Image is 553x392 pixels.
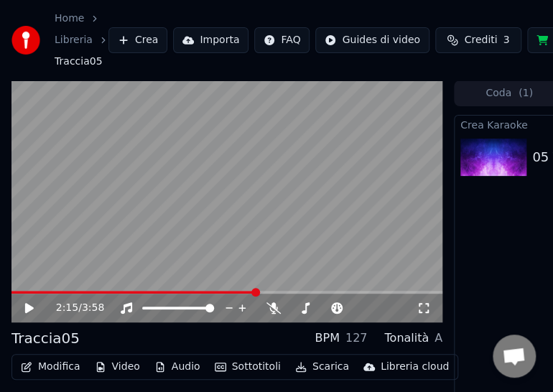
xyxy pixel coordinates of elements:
img: youka [11,26,40,55]
div: 127 [345,330,368,347]
button: Audio [149,357,206,377]
div: Tonalità [384,330,429,347]
button: Modifica [15,357,86,377]
a: Home [55,11,84,26]
button: Guides di video [315,27,429,53]
a: Libreria [55,33,93,47]
span: 2:15 [56,301,78,315]
button: Crediti3 [435,27,521,53]
button: Scarica [289,357,355,377]
div: A [434,330,442,347]
div: Libreria cloud [381,360,449,374]
span: Traccia05 [55,55,103,69]
span: 3:58 [82,301,104,315]
nav: breadcrumb [55,11,108,69]
button: Importa [173,27,248,53]
span: ( 1 ) [519,86,533,101]
span: Crediti [464,33,497,47]
button: FAQ [254,27,310,53]
div: Traccia05 [11,328,80,348]
span: 3 [503,33,509,47]
div: BPM [315,330,339,347]
button: Crea [108,27,167,53]
a: Aprire la chat [493,335,536,378]
button: Video [89,357,146,377]
button: Sottotitoli [209,357,287,377]
div: / [56,301,90,315]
